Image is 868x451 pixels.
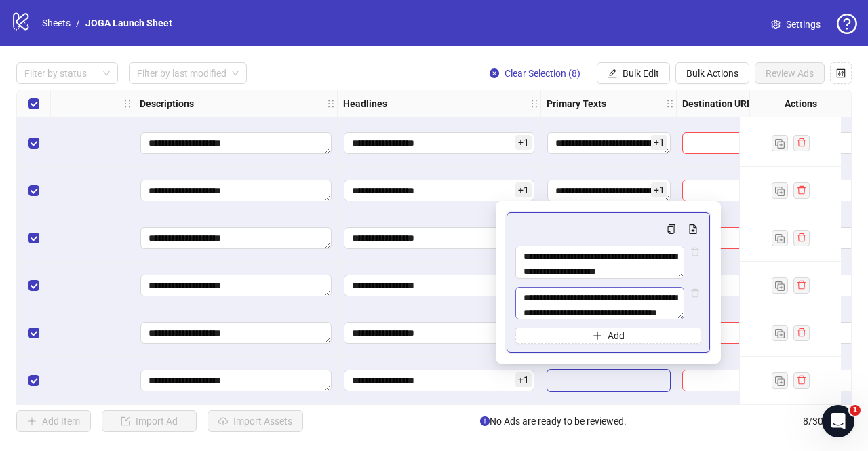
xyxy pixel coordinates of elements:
span: delete [690,288,700,298]
iframe: Intercom live chat [822,405,854,437]
div: Resize Headlines column [537,90,540,117]
span: holder [123,99,132,109]
span: Clear Selection (8) [505,68,580,79]
div: Edit values [140,321,332,345]
span: Bulk Edit [623,68,659,79]
button: Clear Selection (8) [479,62,591,84]
li: / [76,16,80,31]
span: question-circle [837,14,857,34]
div: Select all rows [17,90,51,117]
button: Duplicate [772,277,788,294]
div: Select row 3 [17,119,51,167]
span: setting [771,20,781,29]
strong: Destination URL [682,96,752,111]
button: Bulk Actions [675,62,749,84]
span: plus [593,331,602,340]
a: Settings [760,14,831,35]
span: copy [667,224,676,234]
strong: Headlines [343,96,387,111]
button: Duplicate [772,135,788,151]
span: close-circle [490,68,499,78]
span: + 1 [515,372,532,387]
div: Edit values [140,369,332,392]
span: 8 / 300 items [803,414,852,429]
div: Edit values [140,179,332,202]
span: holder [665,99,675,109]
span: + 1 [651,182,667,197]
div: Multi-text input container - paste or copy values [507,212,710,353]
div: Resize Descriptions column [334,90,337,117]
span: + 1 [651,135,667,150]
span: info-circle [480,416,490,426]
div: Select row 7 [17,309,51,357]
div: Select row 6 [17,262,51,309]
button: Duplicate [772,325,788,341]
div: Select row 8 [17,357,51,404]
div: Edit values [140,132,332,155]
div: Edit values [343,132,535,155]
div: Edit values [343,369,535,392]
div: Edit values [343,274,535,297]
div: Edit values [140,274,332,297]
span: + 1 [515,135,532,150]
span: No Ads are ready to be reviewed. [480,414,627,429]
button: Bulk Edit [597,62,670,84]
span: holder [675,99,684,109]
div: Select row 5 [17,214,51,262]
div: Edit values [343,321,535,345]
button: Configure table settings [830,62,852,84]
strong: Actions [785,96,817,111]
a: JOGA Launch Sheet [83,16,175,31]
span: Add [608,330,625,341]
span: Bulk Actions [686,68,738,79]
button: Import Ad [102,410,197,432]
div: Select row 4 [17,167,51,214]
span: delete [690,247,700,256]
span: control [836,68,846,78]
span: 1 [850,405,861,416]
div: Edit values [547,179,671,202]
span: holder [132,99,142,109]
button: Add Item [16,410,91,432]
strong: Primary Texts [547,96,606,111]
div: Edit values [140,227,332,250]
button: Duplicate [772,230,788,246]
span: edit [608,68,617,78]
button: Import Assets [208,410,303,432]
div: Edit values [547,369,671,392]
span: holder [530,99,539,109]
div: Edit values [547,132,671,155]
span: + 1 [515,182,532,197]
button: Duplicate [772,372,788,389]
span: file-add [688,224,698,234]
a: Sheets [39,16,73,31]
div: Edit values [343,227,535,250]
button: Duplicate [772,182,788,199]
span: holder [336,99,345,109]
div: Edit values [343,179,535,202]
div: Resize Assets column [130,90,134,117]
button: Review Ads [755,62,825,84]
div: Resize Primary Texts column [673,90,676,117]
button: Add [515,328,701,344]
span: holder [326,99,336,109]
span: holder [539,99,549,109]
span: Settings [786,17,821,32]
strong: Descriptions [140,96,194,111]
